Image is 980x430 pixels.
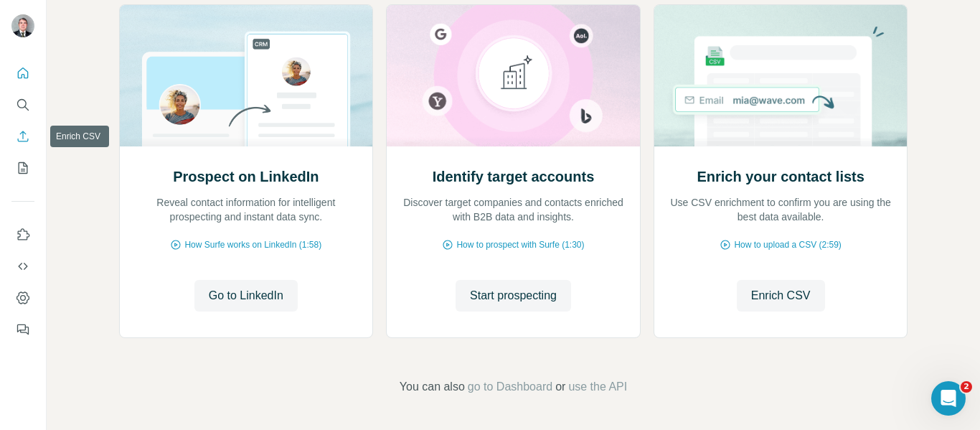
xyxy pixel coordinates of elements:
h2: Enrich your contact lists [697,167,864,187]
button: Dashboard [11,285,34,311]
button: use the API [568,378,627,396]
span: You can also [400,378,465,396]
button: Go to LinkedIn [194,280,298,312]
h2: Prospect on LinkedIn [173,167,319,187]
span: How to upload a CSV (2:59) [734,238,841,251]
span: Enrich CSV [751,287,811,304]
p: Use CSV enrichment to confirm you are using the best data available. [669,195,893,224]
button: Quick start [11,60,34,86]
span: How Surfe works on LinkedIn (1:58) [184,238,321,251]
button: My lists [11,155,34,181]
button: Use Surfe API [11,253,34,279]
span: Go to LinkedIn [209,287,283,304]
button: Enrich CSV [11,123,34,149]
span: How to prospect with Surfe (1:30) [456,238,584,251]
img: Identify target accounts [386,5,641,146]
p: Reveal contact information for intelligent prospecting and instant data sync. [134,195,359,224]
h2: Identify target accounts [433,167,595,187]
p: Discover target companies and contacts enriched with B2B data and insights. [401,195,626,224]
button: Enrich CSV [737,280,825,312]
img: Avatar [11,14,34,37]
button: Start prospecting [456,280,571,312]
span: 2 [961,381,972,393]
button: Feedback [11,317,34,342]
button: go to Dashboard [468,378,552,396]
button: Search [11,92,34,118]
img: Prospect on LinkedIn [119,5,374,146]
button: Use Surfe on LinkedIn [11,222,34,248]
span: Start prospecting [470,287,557,304]
iframe: Intercom live chat [931,381,966,416]
img: Enrich your contact lists [654,5,908,146]
span: or [555,378,565,396]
